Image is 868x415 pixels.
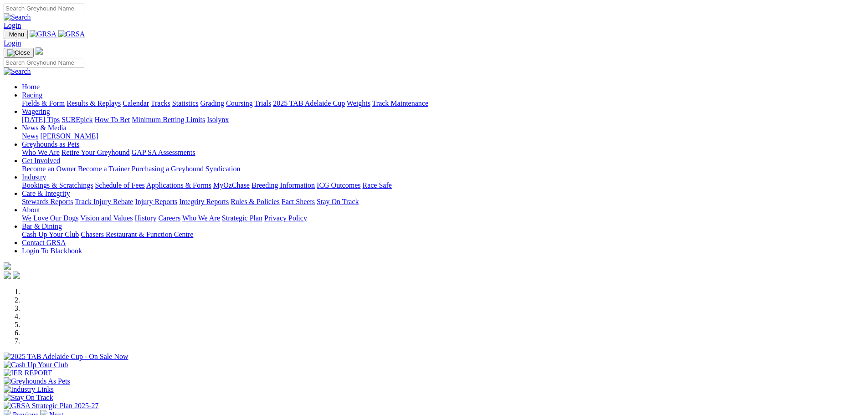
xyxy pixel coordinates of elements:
a: GAP SA Assessments [132,149,195,156]
img: GRSA [58,30,85,38]
img: GRSA [30,30,56,38]
a: [DATE] Tips [22,116,60,123]
img: Cash Up Your Club [4,361,68,369]
img: 2025 TAB Adelaide Cup - On Sale Now [4,353,128,361]
a: Retire Your Greyhound [62,149,130,156]
a: Become an Owner [22,165,76,173]
a: Minimum Betting Limits [132,116,205,123]
a: SUREpick [62,116,92,123]
a: Who We Are [182,214,220,222]
a: Breeding Information [252,181,315,189]
button: Toggle navigation [4,48,34,58]
a: Syndication [205,165,240,173]
a: Integrity Reports [179,198,229,205]
div: About [22,214,864,222]
a: Privacy Policy [264,214,307,222]
img: Greyhounds As Pets [4,377,70,385]
a: Racing [22,91,42,99]
a: Race Safe [362,181,391,189]
a: Track Injury Rebate [75,198,133,205]
a: How To Bet [95,116,130,123]
a: Strategic Plan [222,214,262,222]
a: News [22,132,38,140]
a: Injury Reports [135,198,177,205]
div: Bar & Dining [22,231,864,239]
a: Wagering [22,108,50,115]
a: [PERSON_NAME] [40,132,98,140]
a: Bookings & Scratchings [22,181,93,189]
a: Trials [254,99,271,107]
img: facebook.svg [4,272,11,279]
a: Calendar [123,99,149,107]
a: Stay On Track [317,198,359,205]
img: logo-grsa-white.png [36,47,43,55]
a: Weights [347,99,370,107]
div: Care & Integrity [22,198,864,206]
a: MyOzChase [213,181,250,189]
div: Greyhounds as Pets [22,149,864,157]
div: Wagering [22,116,864,124]
img: logo-grsa-white.png [4,262,11,270]
a: Get Involved [22,157,60,164]
a: Purchasing a Greyhound [132,165,204,173]
div: News & Media [22,132,864,140]
a: Cash Up Your Club [22,231,79,238]
a: Greyhounds as Pets [22,140,79,148]
a: Bar & Dining [22,222,62,230]
input: Search [4,4,84,13]
a: Careers [158,214,180,222]
img: Search [4,67,31,76]
a: News & Media [22,124,67,132]
a: Results & Replays [67,99,121,107]
img: IER REPORT [4,369,52,377]
a: About [22,206,40,214]
img: twitter.svg [13,272,20,279]
div: Get Involved [22,165,864,173]
a: Login [4,39,21,47]
a: Login [4,21,21,29]
a: Home [22,83,40,91]
a: Schedule of Fees [95,181,144,189]
button: Toggle navigation [4,30,28,39]
a: Contact GRSA [22,239,66,246]
span: Menu [9,31,24,38]
a: 2025 TAB Adelaide Cup [273,99,345,107]
img: Stay On Track [4,394,53,402]
a: Care & Integrity [22,190,70,197]
img: Industry Links [4,385,54,394]
img: Close [7,49,30,56]
a: Vision and Values [80,214,133,222]
a: Fact Sheets [282,198,315,205]
a: Coursing [226,99,253,107]
a: Rules & Policies [231,198,280,205]
a: ICG Outcomes [317,181,360,189]
div: Industry [22,181,864,190]
a: Chasers Restaurant & Function Centre [81,231,193,238]
a: Who We Are [22,149,60,156]
img: Search [4,13,31,21]
a: Fields & Form [22,99,65,107]
a: Isolynx [207,116,229,123]
a: Become a Trainer [78,165,130,173]
input: Search [4,58,84,67]
a: Industry [22,173,46,181]
a: Track Maintenance [372,99,428,107]
a: Tracks [151,99,170,107]
a: Statistics [172,99,199,107]
a: Applications & Forms [146,181,211,189]
a: Stewards Reports [22,198,73,205]
div: Racing [22,99,864,108]
a: Login To Blackbook [22,247,82,255]
a: History [134,214,156,222]
img: GRSA Strategic Plan 2025-27 [4,402,98,410]
a: We Love Our Dogs [22,214,78,222]
a: Grading [200,99,224,107]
